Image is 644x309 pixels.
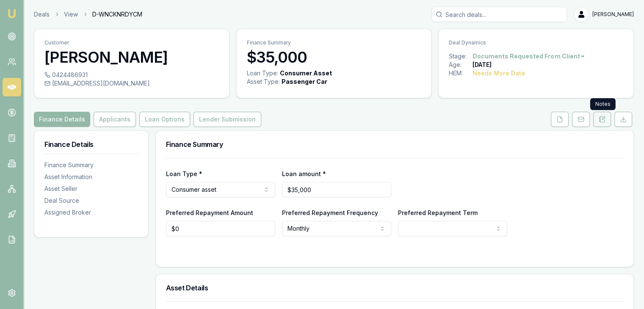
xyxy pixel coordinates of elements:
[247,49,421,66] h3: $35,000
[92,112,138,127] a: Applicants
[166,141,623,148] h3: Finance Summary
[247,77,280,86] div: Asset Type :
[473,52,586,61] button: Documents Requested From Client
[44,79,219,88] div: [EMAIL_ADDRESS][DOMAIN_NAME]
[449,52,473,61] div: Stage:
[139,112,190,127] button: Loan Options
[192,112,263,127] a: Lender Submission
[44,49,219,66] h3: [PERSON_NAME]
[44,185,138,193] div: Asset Seller
[449,69,473,77] div: HEM:
[94,112,136,127] button: Applicants
[247,39,421,46] p: Finance Summary
[7,8,17,19] img: emu-icon-u.png
[44,71,219,79] div: 0424486931
[44,173,138,181] div: Asset Information
[64,10,78,19] a: View
[449,39,623,46] p: Deal Dynamics
[166,284,623,291] h3: Asset Details
[398,209,478,216] label: Preferred Repayment Term
[282,77,327,86] div: Passenger Car
[138,112,192,127] a: Loan Options
[166,209,253,216] label: Preferred Repayment Amount
[247,69,278,77] div: Loan Type:
[592,11,634,18] span: [PERSON_NAME]
[44,208,138,217] div: Assigned Broker
[282,209,378,216] label: Preferred Repayment Frequency
[193,112,261,127] button: Lender Submission
[44,161,138,169] div: Finance Summary
[282,170,326,177] label: Loan amount *
[449,61,473,69] div: Age:
[92,10,142,19] span: D-WNCKNRDYCM
[34,112,90,127] button: Finance Details
[34,112,92,127] a: Finance Details
[34,10,142,19] nav: breadcrumb
[280,69,332,77] div: Consumer Asset
[166,170,202,177] label: Loan Type *
[44,39,219,46] p: Customer
[473,69,525,77] div: Needs More Data
[44,141,138,148] h3: Finance Details
[44,196,138,205] div: Deal Source
[473,61,492,69] div: [DATE]
[282,182,391,197] input: $
[590,98,616,110] div: Notes
[431,7,567,22] input: Search deals
[34,10,50,19] a: Deals
[166,221,275,236] input: $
